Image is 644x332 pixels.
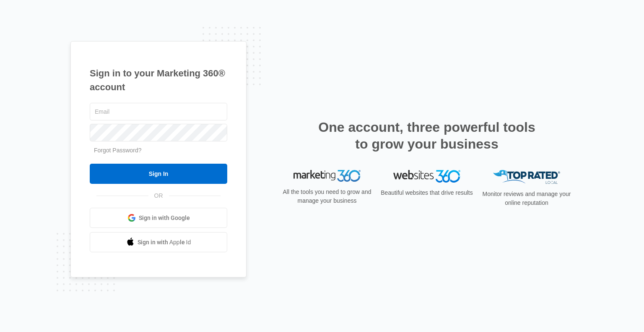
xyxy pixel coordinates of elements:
[280,188,374,205] p: All the tools you need to grow and manage your business
[90,103,227,120] input: Email
[90,208,227,228] a: Sign in with Google
[148,191,169,200] span: OR
[139,214,190,222] span: Sign in with Google
[393,170,460,182] img: Websites 360
[293,170,361,182] img: Marketing 360
[493,170,560,184] img: Top Rated Local
[316,119,538,152] h2: One account, three powerful tools to grow your business
[90,164,227,184] input: Sign In
[90,66,227,94] h1: Sign in to your Marketing 360® account
[90,232,227,252] a: Sign in with Apple Id
[138,238,191,247] span: Sign in with Apple Id
[380,188,474,197] p: Beautiful websites that drive results
[480,190,574,207] p: Monitor reviews and manage your online reputation
[94,147,142,154] a: Forgot Password?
